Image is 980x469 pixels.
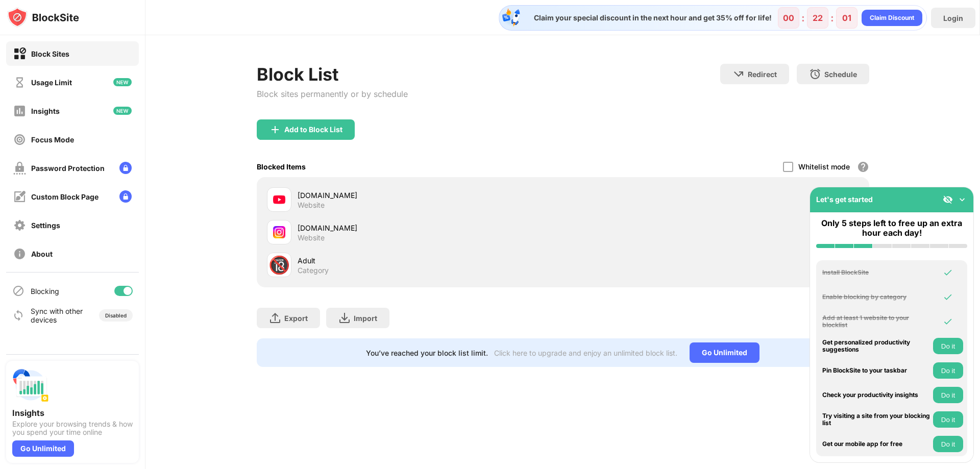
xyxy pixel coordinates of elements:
[933,436,963,452] button: Do it
[943,14,963,22] div: Login
[957,194,967,205] img: omni-setup-toggle.svg
[105,312,127,318] div: Disabled
[813,13,823,23] div: 22
[7,7,79,28] img: logo-blocksite.svg
[822,293,930,301] div: Enable blocking by category
[822,440,930,448] div: Get our mobile app for free
[528,13,772,22] div: Claim your special discount in the next hour and get 35% off for life!
[298,190,563,201] div: [DOMAIN_NAME]
[822,314,930,329] div: Add at least 1 website to your blocklist
[783,13,794,23] div: 00
[933,387,963,403] button: Do it
[257,64,408,85] div: Block List
[257,89,408,99] div: Block sites permanently or by schedule
[31,192,99,201] div: Custom Block Page
[119,190,132,203] img: lock-menu.svg
[31,135,74,144] div: Focus Mode
[12,285,24,297] img: blocking-icon.svg
[501,8,522,28] img: specialOfferDiscount.svg
[113,78,132,86] img: new-icon.svg
[13,248,26,260] img: about-off.svg
[257,162,306,171] div: Blocked Items
[298,201,325,210] div: Website
[298,223,563,233] div: [DOMAIN_NAME]
[12,309,24,322] img: sync-icon.svg
[842,13,851,23] div: 01
[113,107,132,115] img: new-icon.svg
[268,255,290,276] div: 🔞
[943,292,953,302] img: omni-check.svg
[12,420,133,436] div: Explore your browsing trends & how you spend your time online
[822,339,930,354] div: Get personalized productivity suggestions
[816,218,967,238] div: Only 5 steps left to free up an extra hour each day!
[933,411,963,428] button: Do it
[31,307,83,324] div: Sync with other devices
[284,314,308,323] div: Export
[824,70,857,79] div: Schedule
[273,226,285,238] img: favicons
[870,13,914,23] div: Claim Discount
[284,126,342,134] div: Add to Block List
[366,349,488,357] div: You’ve reached your block list limit.
[799,10,807,26] div: :
[13,47,26,60] img: block-on.svg
[822,367,930,374] div: Pin BlockSite to your taskbar
[13,219,26,232] img: settings-off.svg
[13,133,26,146] img: focus-off.svg
[31,50,69,58] div: Block Sites
[13,105,26,117] img: insights-off.svg
[943,316,953,327] img: omni-check.svg
[690,342,759,363] div: Go Unlimited
[798,162,850,171] div: Whitelist mode
[31,250,53,258] div: About
[13,190,26,203] img: customize-block-page-off.svg
[354,314,377,323] div: Import
[31,221,60,230] div: Settings
[13,162,26,175] img: password-protection-off.svg
[273,193,285,206] img: favicons
[31,107,60,115] div: Insights
[12,440,74,457] div: Go Unlimited
[822,391,930,399] div: Check your productivity insights
[31,78,72,87] div: Usage Limit
[943,267,953,278] img: omni-check.svg
[298,255,563,266] div: Adult
[816,195,873,204] div: Let's get started
[933,338,963,354] button: Do it
[119,162,132,174] img: lock-menu.svg
[748,70,777,79] div: Redirect
[298,233,325,242] div: Website
[822,269,930,276] div: Install BlockSite
[298,266,329,275] div: Category
[31,164,105,172] div: Password Protection
[13,76,26,89] img: time-usage-off.svg
[494,349,677,357] div: Click here to upgrade and enjoy an unlimited block list.
[822,412,930,427] div: Try visiting a site from your blocking list
[933,362,963,379] button: Do it
[943,194,953,205] img: eye-not-visible.svg
[828,10,836,26] div: :
[12,367,49,404] img: push-insights.svg
[31,287,59,295] div: Blocking
[12,408,133,418] div: Insights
